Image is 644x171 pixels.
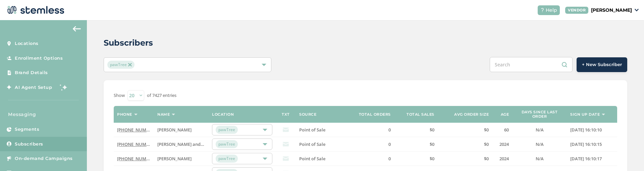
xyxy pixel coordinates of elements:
[107,61,134,69] span: pawTree
[570,156,602,162] span: [DATE] 16:10:17
[73,26,81,32] img: icon-arrow-back-accent-c549486e.svg
[15,141,43,148] span: Subscribers
[430,127,434,133] span: $0
[104,37,153,49] h2: Subscribers
[484,141,489,147] span: $0
[610,139,644,171] iframe: Chat Widget
[602,114,605,115] img: icon-sort-1e1d7615.svg
[540,8,544,12] img: icon-help-white-03924b79.svg
[570,112,600,117] label: Sign up date
[114,92,125,99] label: Show
[157,112,170,117] label: Name
[5,3,64,17] img: logo-dark-0685b13c.svg
[495,156,509,162] label: 2024
[536,141,544,147] span: N/A
[388,156,391,162] span: 0
[216,126,238,134] span: pawTree
[577,57,627,72] button: + New Subscriber
[635,9,639,11] img: icon_down-arrow-small-66adaf34.svg
[454,112,489,117] label: Avg order size
[441,141,489,147] label: $0
[570,127,614,133] label: 2025-04-28 16:10:10
[157,156,192,162] span: [PERSON_NAME]
[359,112,391,117] label: Total orders
[299,141,325,147] span: Point of Sale
[354,127,391,133] label: 0
[299,127,347,133] label: Point of Sale
[117,156,156,162] a: [PHONE_NUMBER]
[212,112,234,117] label: Location
[117,127,151,133] label: (570) 955-6415
[582,61,622,68] span: + New Subscriber
[516,110,563,119] label: Days since last order
[354,141,391,147] label: 0
[484,156,489,162] span: $0
[430,141,434,147] span: $0
[407,112,434,117] label: Total sales
[499,141,509,147] span: 2024
[15,84,52,91] span: AI Agent Setup
[299,127,325,133] span: Point of Sale
[117,141,156,147] a: [PHONE_NUMBER]
[495,127,509,133] label: 60
[570,141,602,147] span: [DATE] 16:10:15
[299,156,347,162] label: Point of Sale
[397,127,434,133] label: $0
[495,141,509,147] label: 2024
[147,92,176,99] label: of 7427 entries
[484,127,489,133] span: $0
[15,69,48,76] span: Brand Details
[504,127,509,133] span: 60
[282,112,290,117] label: TXT
[565,7,588,14] div: VENDOR
[15,55,63,62] span: Enrollment Options
[157,141,236,147] span: [PERSON_NAME] and [PERSON_NAME]
[591,7,632,14] p: [PERSON_NAME]
[490,57,573,72] input: Search
[516,141,563,147] label: N/A
[117,112,132,117] label: Phone
[354,156,391,162] label: 0
[397,141,434,147] label: $0
[388,127,391,133] span: 0
[536,127,544,133] span: N/A
[117,156,151,162] label: (240) 422-4209
[57,80,70,94] img: glitter-stars-b7820f95.gif
[430,156,434,162] span: $0
[172,114,175,115] img: icon-sort-1e1d7615.svg
[15,155,73,162] span: On-demand Campaigns
[570,141,614,147] label: 2025-04-28 16:10:15
[299,156,325,162] span: Point of Sale
[216,155,238,163] span: pawTree
[299,141,347,147] label: Point of Sale
[117,141,151,147] label: (206) 778-1278
[516,127,563,133] label: N/A
[501,112,509,117] label: Age
[388,141,391,147] span: 0
[157,127,192,133] span: [PERSON_NAME]
[117,127,156,133] a: [PHONE_NUMBER]
[15,40,39,47] span: Locations
[157,141,205,147] label: Nancy and Jeff Lewis
[128,63,131,66] img: icon-close-accent-8a337256.svg
[299,112,316,117] label: Source
[157,156,205,162] label: Joan Kelly
[15,126,39,133] span: Segments
[134,114,138,115] img: icon-sort-1e1d7615.svg
[570,127,602,133] span: [DATE] 16:10:10
[516,156,563,162] label: N/A
[499,156,509,162] span: 2024
[441,156,489,162] label: $0
[397,156,434,162] label: $0
[216,140,238,148] span: pawTree
[536,156,544,162] span: N/A
[157,127,205,133] label: Megan Dzwieleski
[441,127,489,133] label: $0
[570,156,614,162] label: 2025-04-28 16:10:17
[546,7,557,14] span: Help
